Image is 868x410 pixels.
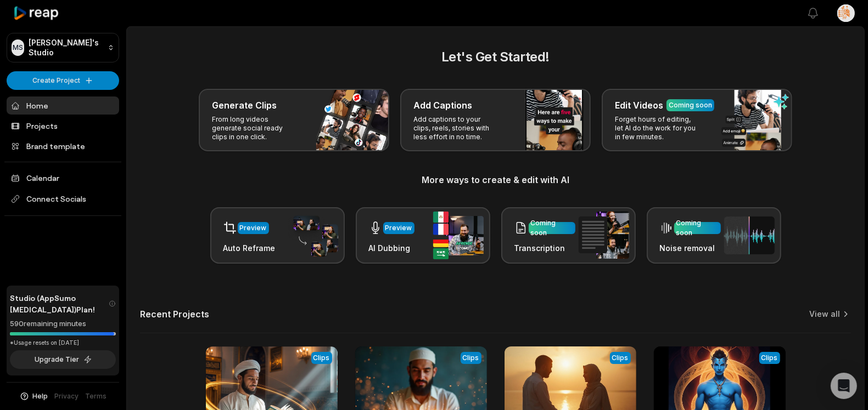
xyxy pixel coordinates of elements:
img: noise_removal.png [724,217,775,254]
a: Calendar [7,169,119,187]
img: ai_dubbing.png [433,212,484,259]
a: Privacy [55,391,79,401]
div: Coming soon [676,218,719,238]
h3: Edit Videos [615,99,663,112]
div: *Usage resets on [DATE] [10,339,116,347]
h3: More ways to create & edit with AI [140,173,851,186]
span: Help [33,391,48,401]
div: 590 remaining minutes [10,318,116,329]
a: Terms [86,391,107,401]
img: transcription.png [579,212,629,259]
button: Create Project [7,71,119,90]
span: Studio (AppSumo [MEDICAL_DATA]) Plan! [10,292,109,315]
h2: Let's Get Started! [140,47,851,67]
p: Add captions to your clips, reels, stories with less effort in no time. [413,115,499,141]
button: Upgrade Tier [10,350,116,369]
div: Preview [240,223,267,233]
div: Preview [385,223,412,233]
div: Coming soon [531,218,573,238]
button: Help [19,391,48,401]
h3: Noise removal [660,242,721,254]
a: Brand template [7,137,119,155]
h3: Add Captions [413,99,472,112]
a: View all [809,309,840,320]
h3: Transcription [514,242,575,254]
img: auto_reframe.png [288,214,338,257]
a: Home [7,96,119,115]
p: [PERSON_NAME]'s Studio [29,38,103,58]
h3: AI Dubbing [369,242,415,254]
h3: Auto Reframe [223,242,276,254]
p: From long videos generate social ready clips in one click. [212,115,297,141]
div: Coming soon [669,100,712,110]
span: Connect Socials [7,189,119,209]
div: Open Intercom Messenger [831,373,857,399]
a: Projects [7,117,119,135]
div: MS [12,39,24,56]
h3: Generate Clips [212,99,277,112]
h2: Recent Projects [140,309,209,320]
p: Forget hours of editing, let AI do the work for you in few minutes. [615,115,700,141]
